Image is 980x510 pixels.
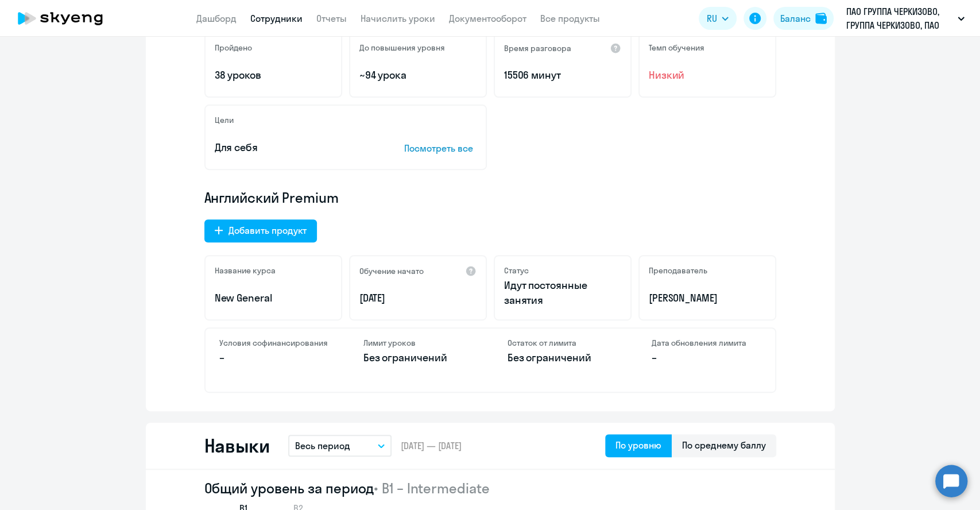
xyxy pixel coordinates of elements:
button: Балансbalance [773,7,834,30]
button: RU [699,7,737,30]
p: Идут постоянные занятия [504,278,621,308]
span: RU [707,11,717,25]
button: ПАО ГРУППА ЧЕРКИЗОВО, ГРУППА ЧЕРКИЗОВО, ПАО [840,5,970,32]
h4: Условия софинансирования [219,338,329,348]
p: 38 уроков [215,68,332,83]
a: Начислить уроки [361,13,435,24]
h5: Темп обучения [649,42,704,53]
h4: Лимит уроков [363,338,473,348]
p: Посмотреть все [404,141,477,155]
button: Весь период [288,435,392,457]
p: [DATE] [359,291,477,306]
div: По среднему баллу [682,438,766,452]
a: Все продукты [540,13,600,24]
span: • B1 – Intermediate [374,480,489,497]
h2: Общий уровень за период [204,479,776,497]
p: New General [215,291,332,306]
img: balance [815,13,827,24]
p: ПАО ГРУППА ЧЕРКИЗОВО, ГРУППА ЧЕРКИЗОВО, ПАО [846,5,953,32]
p: 15506 минут [504,68,621,83]
p: – [652,350,761,365]
div: Баланс [780,11,811,25]
h5: Статус [504,265,529,276]
h2: Навыки [204,434,270,457]
a: Сотрудники [250,13,303,24]
h4: Остаток от лимита [508,338,617,348]
h5: Время разговора [504,43,571,53]
h5: До повышения уровня [359,42,445,53]
button: Добавить продукт [204,219,317,242]
h5: Пройдено [215,42,252,53]
p: Без ограничений [508,350,617,365]
p: – [219,350,329,365]
h5: Преподаватель [649,265,707,276]
h5: Цели [215,115,234,125]
p: Для себя [215,140,369,155]
a: Документооборот [449,13,526,24]
span: Английский Premium [204,188,339,207]
a: Дашборд [196,13,237,24]
span: Низкий [649,68,766,83]
p: ~94 урока [359,68,477,83]
div: Добавить продукт [228,223,307,237]
a: Отчеты [316,13,347,24]
h5: Обучение начато [359,266,424,276]
div: По уровню [615,438,661,452]
span: [DATE] — [DATE] [401,439,462,452]
h5: Название курса [215,265,276,276]
p: [PERSON_NAME] [649,291,766,306]
p: Весь период [295,439,350,453]
h4: Дата обновления лимита [652,338,761,348]
p: Без ограничений [363,350,473,365]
